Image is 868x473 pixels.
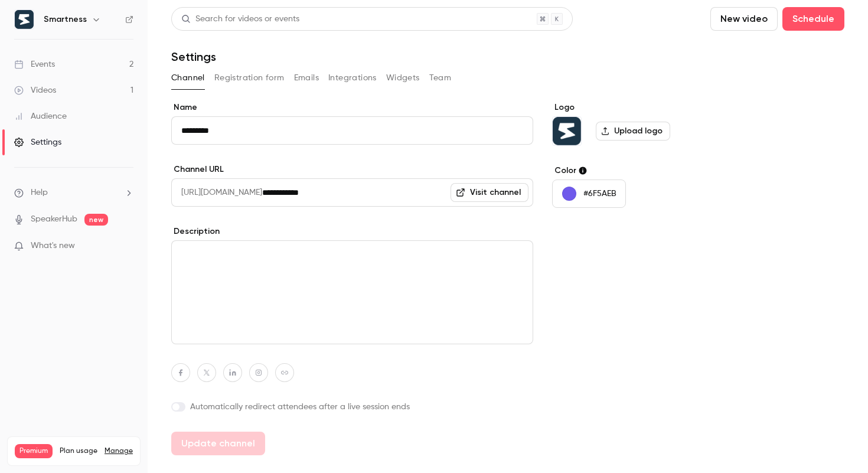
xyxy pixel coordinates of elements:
[14,58,55,70] div: Events
[14,136,61,148] div: Settings
[782,7,844,31] button: Schedule
[171,50,216,64] h1: Settings
[171,68,205,87] button: Channel
[14,84,56,96] div: Videos
[328,68,377,87] button: Integrations
[31,187,48,199] span: Help
[31,213,77,226] a: SpeakerHub
[214,68,285,87] button: Registration form
[552,102,733,146] section: Logo
[60,446,97,456] span: Plan usage
[15,10,34,29] img: Smartness
[552,180,626,208] button: #6F5AEB
[15,444,53,458] span: Premium
[31,240,75,252] span: What's new
[294,68,319,87] button: Emails
[553,117,581,145] img: Smartness
[14,187,133,199] li: help-dropdown-opener
[583,188,616,200] p: #6F5AEB
[552,102,733,113] label: Logo
[171,226,533,237] label: Description
[429,68,452,87] button: Team
[171,178,262,207] span: [URL][DOMAIN_NAME]
[451,183,528,202] a: Visit channel
[105,446,133,456] a: Manage
[84,214,108,226] span: new
[171,164,533,175] label: Channel URL
[171,102,533,113] label: Name
[386,68,420,87] button: Widgets
[552,165,733,177] label: Color
[596,122,670,141] label: Upload logo
[171,401,533,413] label: Automatically redirect attendees after a live session ends
[14,110,67,122] div: Audience
[181,13,299,25] div: Search for videos or events
[44,14,87,25] h6: Smartness
[710,7,778,31] button: New video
